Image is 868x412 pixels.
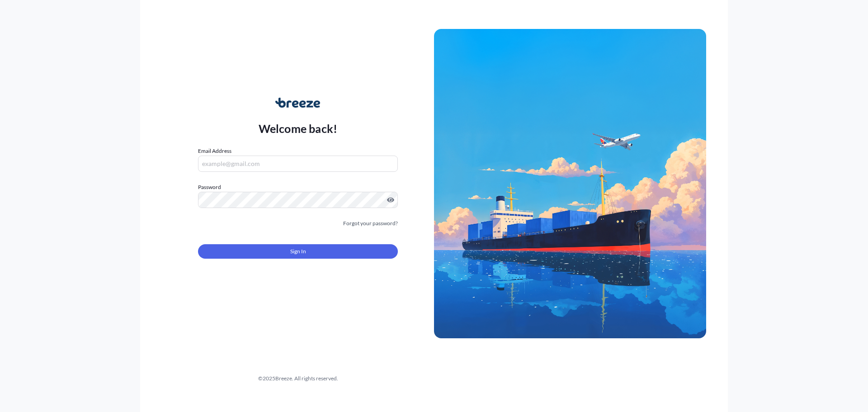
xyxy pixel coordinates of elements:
img: Ship illustration [434,29,706,338]
button: Sign In [198,244,398,259]
input: example@gmail.com [198,156,398,172]
button: Show password [387,196,394,204]
a: Forgot your password? [343,219,398,228]
div: © 2025 Breeze. All rights reserved. [162,374,434,383]
label: Email Address [198,147,231,156]
label: Password [198,183,398,192]
p: Welcome back! [259,121,338,136]
span: Sign In [290,247,306,256]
